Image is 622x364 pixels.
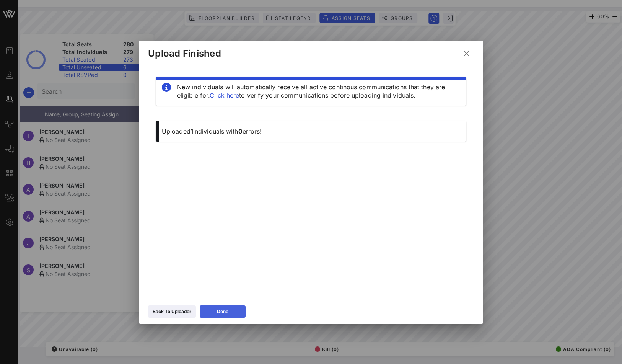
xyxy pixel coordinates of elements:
[217,308,228,315] div: Done
[200,305,246,318] button: Done
[191,127,193,135] span: 1
[148,48,221,59] div: Upload Finished
[210,91,239,99] a: Click here
[238,127,243,135] span: 0
[162,127,460,135] p: Uploaded individuals with errors!
[177,83,460,100] div: New individuals will automatically receive all active continous communications that they are elig...
[148,305,196,318] button: Back To Uploader
[153,308,191,315] div: Back To Uploader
